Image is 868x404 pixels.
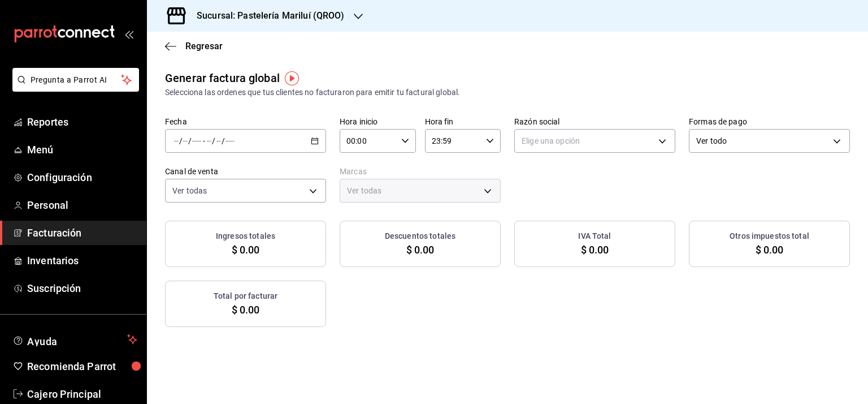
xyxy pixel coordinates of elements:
[216,230,275,242] h3: Ingresos totales
[222,136,225,145] span: /
[27,333,123,346] span: Ayuda
[185,41,223,51] span: Regresar
[27,114,137,130] span: Reportes
[514,118,675,126] label: Razón social
[188,136,192,145] span: /
[165,70,280,87] div: Generar factura global
[340,167,501,175] label: Marcas
[232,242,260,257] span: $ 0.00
[27,281,137,296] span: Suscripción
[27,225,137,240] span: Facturación
[340,118,416,126] label: Hora inicio
[172,185,207,196] span: Ver todas
[8,82,139,94] a: Pregunta a Parrot AI
[188,9,345,23] h3: Sucursal: Pastelería Mariluí (QROO)
[27,253,137,268] span: Inventarios
[27,170,137,185] span: Configuración
[212,136,215,145] span: /
[179,136,183,145] span: /
[206,136,212,145] input: --
[27,359,137,374] span: Recomienda Parrot
[689,129,850,153] div: Ver todo
[581,242,609,257] span: $ 0.00
[31,74,121,86] span: Pregunta a Parrot AI
[214,290,277,302] h3: Total por facturar
[756,242,784,257] span: $ 0.00
[425,118,501,126] label: Hora fin
[27,142,137,157] span: Menú
[203,136,205,145] span: -
[165,167,326,175] label: Canal de venta
[730,230,809,242] h3: Otros impuestos total
[173,136,179,145] input: --
[385,230,455,242] h3: Descuentos totales
[165,41,223,51] button: Regresar
[124,29,133,38] button: open_drawer_menu
[12,68,139,92] button: Pregunta a Parrot AI
[406,242,435,257] span: $ 0.00
[578,230,611,242] h3: IVA Total
[689,118,850,126] label: Formas de pago
[27,386,137,402] span: Cajero Principal
[285,71,299,85] img: Tooltip marker
[216,136,222,145] input: --
[165,118,326,126] label: Fecha
[232,302,260,317] span: $ 0.00
[192,136,202,145] input: ----
[183,136,188,145] input: --
[225,136,235,145] input: ----
[347,185,381,196] span: Ver todas
[27,197,137,213] span: Personal
[514,129,675,153] div: Elige una opción
[165,87,850,98] div: Selecciona las ordenes que tus clientes no facturaron para emitir tu factural global.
